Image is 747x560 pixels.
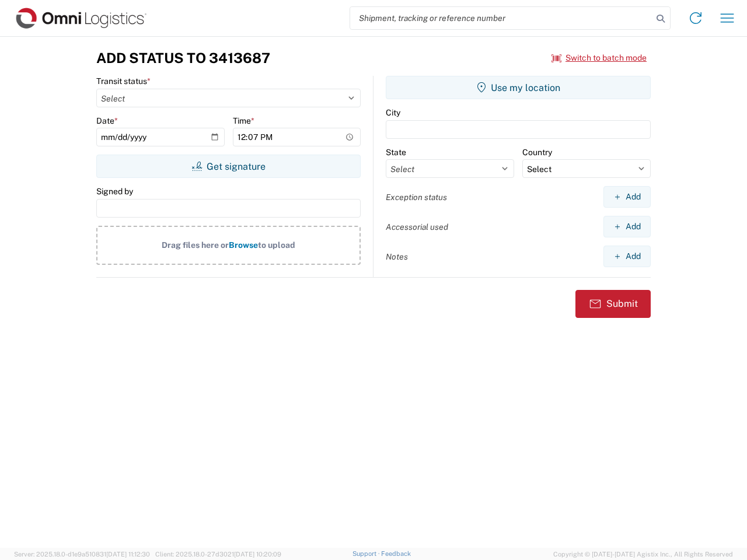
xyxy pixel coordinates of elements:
button: Use my location [386,76,651,99]
span: Server: 2025.18.0-d1e9a510831 [14,551,150,558]
label: State [386,147,406,157]
span: [DATE] 11:12:30 [106,551,150,558]
a: Support [352,550,382,557]
span: Copyright © [DATE]-[DATE] Agistix Inc., All Rights Reserved [553,549,733,559]
span: to upload [258,240,295,250]
button: Submit [575,290,651,318]
a: Feedback [381,550,411,557]
button: Add [603,186,651,208]
input: Shipment, tracking or reference number [350,7,652,29]
h3: Add Status to 3413687 [96,50,270,66]
label: Transit status [96,76,151,86]
span: Client: 2025.18.0-27d3021 [155,551,281,558]
span: Drag files here or [162,240,229,250]
label: Exception status [386,192,447,202]
span: Browse [229,240,258,250]
label: Country [522,147,552,157]
label: Signed by [96,186,133,197]
span: [DATE] 10:20:09 [234,551,281,558]
label: Time [233,116,254,126]
label: Accessorial used [386,222,448,232]
label: City [386,107,400,118]
label: Notes [386,251,408,262]
button: Add [603,216,651,237]
label: Date [96,116,118,126]
button: Switch to batch mode [551,48,647,68]
button: Add [603,246,651,267]
button: Get signature [96,155,361,178]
